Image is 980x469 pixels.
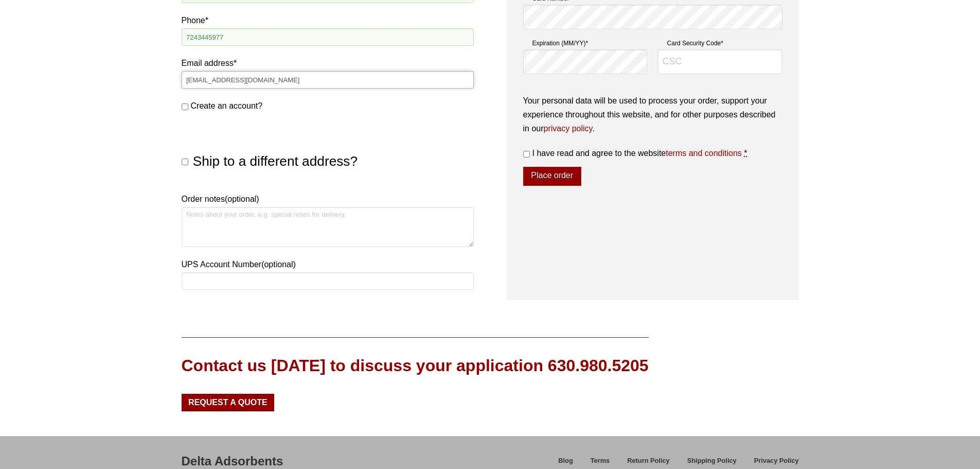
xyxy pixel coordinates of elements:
label: Phone [182,13,474,27]
span: Create an account? [191,101,263,110]
input: I have read and agree to the websiteterms and conditions * [523,151,530,158]
label: Card Security Code [658,38,782,48]
a: privacy policy [544,124,593,133]
button: Place order [523,167,581,186]
p: Your personal data will be used to process your order, support your experience throughout this we... [523,94,782,136]
label: UPS Account Number [182,257,474,271]
span: Blog [558,458,573,464]
span: I have read and agree to the website [532,149,742,158]
span: Privacy Policy [754,458,799,464]
span: Ship to a different address? [193,153,358,169]
span: Return Policy [627,458,670,464]
a: Request a Quote [182,394,275,411]
div: Contact us [DATE] to discuss your application 630.980.5205 [182,354,649,377]
span: Request a Quote [188,398,268,407]
input: Ship to a different address? [182,159,188,165]
span: (optional) [225,195,259,203]
input: Create an account? [182,103,188,110]
label: Email address [182,56,474,70]
abbr: required [744,149,747,158]
span: Terms [591,458,610,464]
label: Expiration (MM/YY) [523,38,648,48]
input: CSC [658,49,782,74]
a: terms and conditions [666,149,742,158]
label: Order notes [182,192,474,206]
span: (optional) [261,260,296,269]
span: Shipping Policy [687,458,737,464]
